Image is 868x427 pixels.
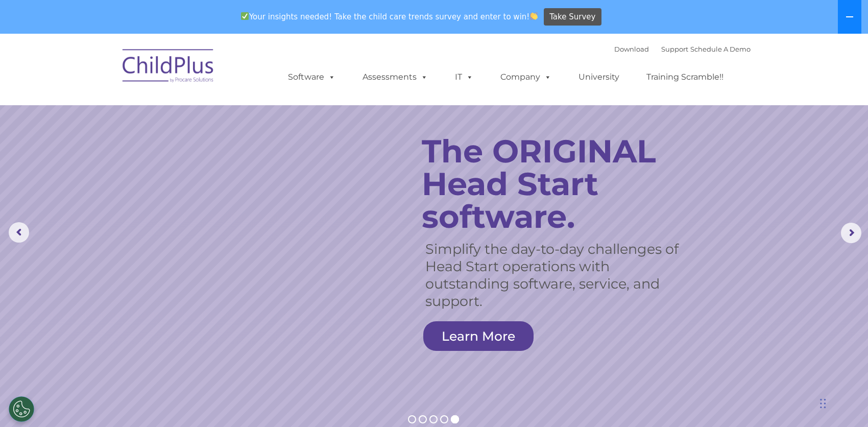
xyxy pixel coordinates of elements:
span: Last name [142,67,173,75]
span: Take Survey [549,8,595,26]
a: Download [614,45,649,53]
a: Learn More [423,321,534,351]
span: Phone number [142,109,185,117]
font: | [614,45,751,53]
img: 👏 [530,12,538,20]
a: Software [278,67,346,87]
div: Drag [820,388,826,419]
a: IT [445,67,484,87]
a: University [568,67,630,87]
a: Take Survey [544,8,601,26]
rs-layer: The ORIGINAL Head Start software. [422,135,693,233]
a: Assessments [352,67,438,87]
iframe: Chat Widget [702,317,868,427]
rs-layer: Simplify the day-to-day challenges of Head Start operations with outstanding software, service, a... [425,241,680,310]
a: Training Scramble!! [636,67,734,87]
button: Cookies Settings [9,396,34,422]
img: ✅ [241,12,249,20]
span: Your insights needed! Take the child care trends survey and enter to win! [236,7,542,27]
a: Schedule A Demo [690,45,751,53]
a: Company [490,67,562,87]
img: ChildPlus by Procare Solutions [117,42,220,93]
a: Support [661,45,688,53]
